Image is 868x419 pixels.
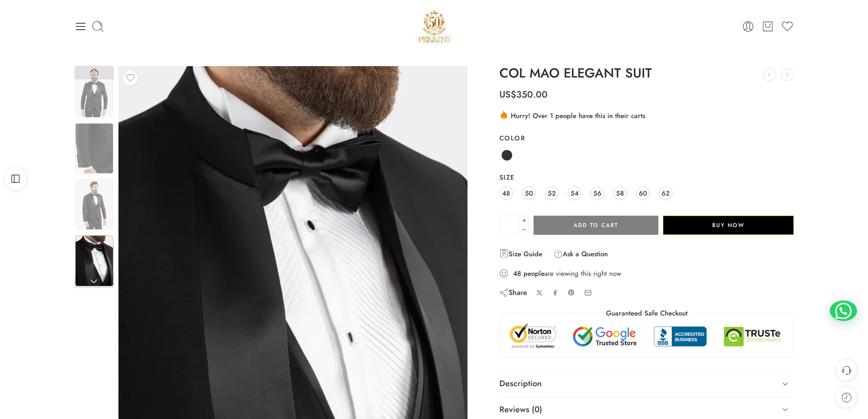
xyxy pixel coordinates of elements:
[639,187,647,199] span: 60
[662,187,670,199] span: 62
[659,186,673,200] a: 62
[554,248,608,259] a: Ask a Question
[568,186,581,200] a: 54
[499,134,794,143] label: Color
[499,88,516,101] span: US$
[502,187,510,199] span: 48
[499,371,794,397] a: Description
[601,309,692,318] legend: Guaranteed Safe Checkout
[513,269,521,278] strong: 48
[761,20,774,33] a: Cart
[552,290,559,296] a: Share on Facebook
[499,110,794,121] div: Hurry! Over 1 people have this in their carts
[534,216,658,235] button: Add to cart
[742,20,755,33] a: Login / Register
[781,20,794,33] a: Wishlist
[636,186,650,200] a: 60
[593,187,601,199] span: 56
[415,7,454,46] img: Pellini
[545,186,559,200] a: 52
[568,289,575,296] a: Pin on Pinterest
[663,216,794,235] button: Buy Now
[499,288,527,298] div: Share
[499,248,542,259] a: Size Guide
[75,123,113,174] img: Ceremony Website 2Artboard 44
[591,186,604,200] a: 56
[75,67,113,117] img: Ceremony Website 2Artboard 44
[584,289,592,297] a: Email to your friends
[570,187,579,199] span: 54
[499,88,548,101] bdi: 350.00
[499,66,794,81] h1: COL MAO ELEGANT SUIT
[613,186,627,200] a: 58
[415,7,454,46] a: Pellini -
[75,235,113,286] img: Ceremony Website 2Artboard 44
[499,216,520,235] input: Product quantity
[499,173,794,182] label: Size
[536,290,543,296] a: Share on X
[522,186,536,200] a: 50
[499,186,513,200] a: 48
[525,187,533,199] span: 50
[508,323,786,350] img: Trust
[616,187,624,199] span: 58
[524,269,544,278] strong: people
[499,269,794,279] div: are viewing this right now
[548,187,556,199] span: 52
[75,179,113,230] img: Ceremony Website 2Artboard 44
